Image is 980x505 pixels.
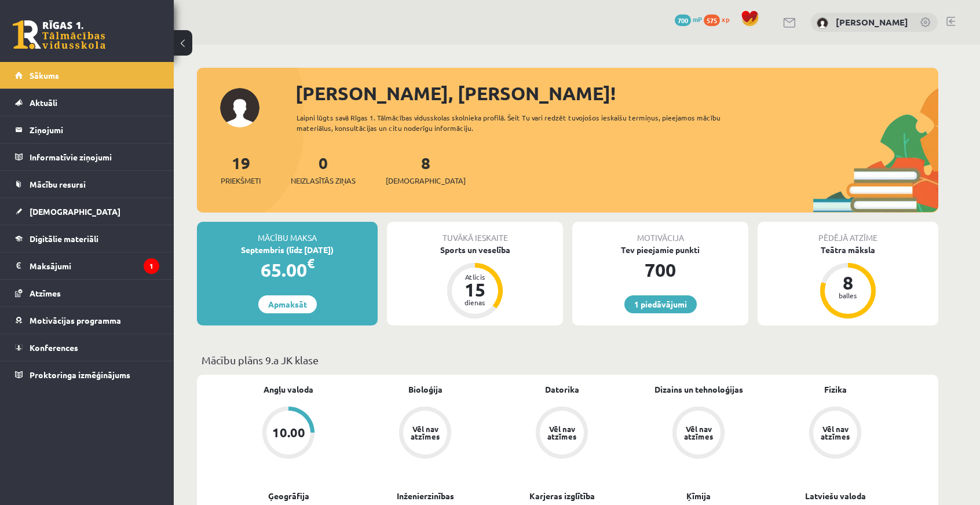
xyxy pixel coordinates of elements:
[291,152,356,186] a: 0Neizlasītās ziņas
[30,206,120,217] span: [DEMOGRAPHIC_DATA]
[493,407,630,461] a: Vēl nav atzīmes
[15,171,159,197] a: Mācību resursi
[144,258,159,274] i: 1
[546,425,578,440] div: Vēl nav atzīmes
[15,334,159,361] a: Konferences
[675,14,691,26] span: 700
[307,255,315,272] span: €
[197,244,378,256] div: Septembris (līdz [DATE])
[675,14,702,24] a: 700 mP
[30,315,121,325] span: Motivācijas programma
[758,244,938,320] a: Teātra māksla 8 balles
[824,383,847,396] a: Fizika
[202,352,934,368] p: Mācību plāns 9.a JK klase
[15,89,159,116] a: Aktuāli
[15,144,159,170] a: Informatīvie ziņojumi
[15,198,159,225] a: [DEMOGRAPHIC_DATA]
[15,280,159,306] a: Atzīmes
[767,407,904,461] a: Vēl nav atzīmes
[386,175,466,186] span: [DEMOGRAPHIC_DATA]
[357,407,493,461] a: Vēl nav atzīmes
[15,62,159,89] a: Sākums
[722,14,729,24] span: xp
[624,295,697,313] a: 1 piedāvājumi
[387,244,563,320] a: Sports un veselība Atlicis 15 dienas
[30,253,159,279] legend: Maksājumi
[386,152,466,186] a: 8[DEMOGRAPHIC_DATA]
[30,288,61,298] span: Atzīmes
[30,233,98,244] span: Digitālie materiāli
[30,70,59,80] span: Sākums
[221,152,261,186] a: 19Priekšmeti
[272,426,305,439] div: 10.00
[572,244,748,256] div: Tev pieejamie punkti
[758,244,938,256] div: Teātra māksla
[295,79,938,107] div: [PERSON_NAME], [PERSON_NAME]!
[258,295,317,313] a: Apmaksāt
[682,425,715,440] div: Vēl nav atzīmes
[30,97,57,108] span: Aktuāli
[387,244,563,256] div: Sports un veselība
[572,222,748,244] div: Motivācija
[397,490,454,502] a: Inženierzinības
[15,253,159,279] a: Maksājumi1
[758,222,938,244] div: Pēdējā atzīme
[409,425,441,440] div: Vēl nav atzīmes
[221,175,261,186] span: Priekšmeti
[30,116,159,143] legend: Ziņojumi
[197,256,378,284] div: 65.00
[831,273,865,292] div: 8
[805,490,866,502] a: Latviešu valoda
[572,256,748,284] div: 700
[686,490,711,502] a: Ķīmija
[831,292,865,299] div: balles
[297,112,741,133] div: Laipni lūgts savā Rīgas 1. Tālmācības vidusskolas skolnieka profilā. Šeit Tu vari redzēt tuvojošo...
[408,383,443,396] a: Bioloģija
[704,14,735,24] a: 575 xp
[545,383,579,396] a: Datorika
[693,14,702,24] span: mP
[30,369,130,380] span: Proktoringa izmēģinājums
[15,116,159,143] a: Ziņojumi
[819,425,851,440] div: Vēl nav atzīmes
[458,273,492,280] div: Atlicis
[387,222,563,244] div: Tuvākā ieskaite
[458,299,492,306] div: dienas
[268,490,309,502] a: Ģeogrāfija
[197,222,378,244] div: Mācību maksa
[264,383,313,396] a: Angļu valoda
[630,407,767,461] a: Vēl nav atzīmes
[458,280,492,299] div: 15
[529,490,595,502] a: Karjeras izglītība
[220,407,357,461] a: 10.00
[30,342,78,353] span: Konferences
[15,361,159,388] a: Proktoringa izmēģinājums
[30,179,86,189] span: Mācību resursi
[291,175,356,186] span: Neizlasītās ziņas
[654,383,743,396] a: Dizains un tehnoloģijas
[15,307,159,334] a: Motivācijas programma
[13,20,105,49] a: Rīgas 1. Tālmācības vidusskola
[836,16,908,28] a: [PERSON_NAME]
[30,144,159,170] legend: Informatīvie ziņojumi
[704,14,720,26] span: 575
[15,225,159,252] a: Digitālie materiāli
[817,17,828,29] img: Marks Eilers Bušs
